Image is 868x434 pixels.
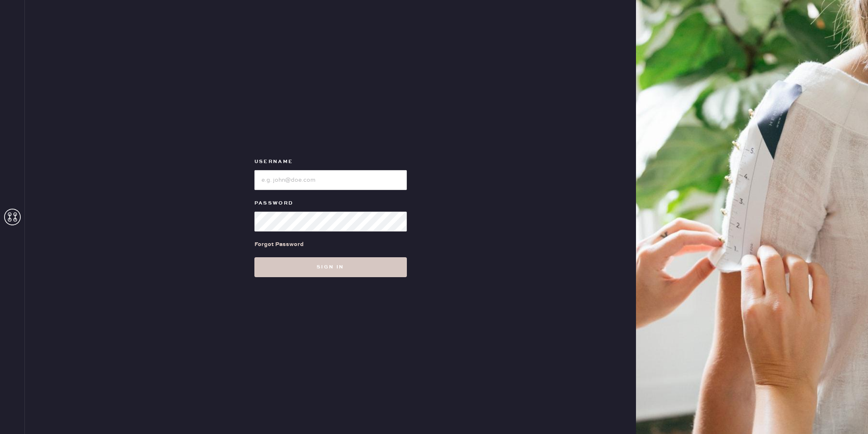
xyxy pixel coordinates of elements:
[254,232,304,257] a: Forgot Password
[254,240,304,249] div: Forgot Password
[254,257,407,277] button: Sign in
[254,198,407,208] label: Password
[254,157,407,167] label: Username
[254,170,407,190] input: e.g. john@doe.com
